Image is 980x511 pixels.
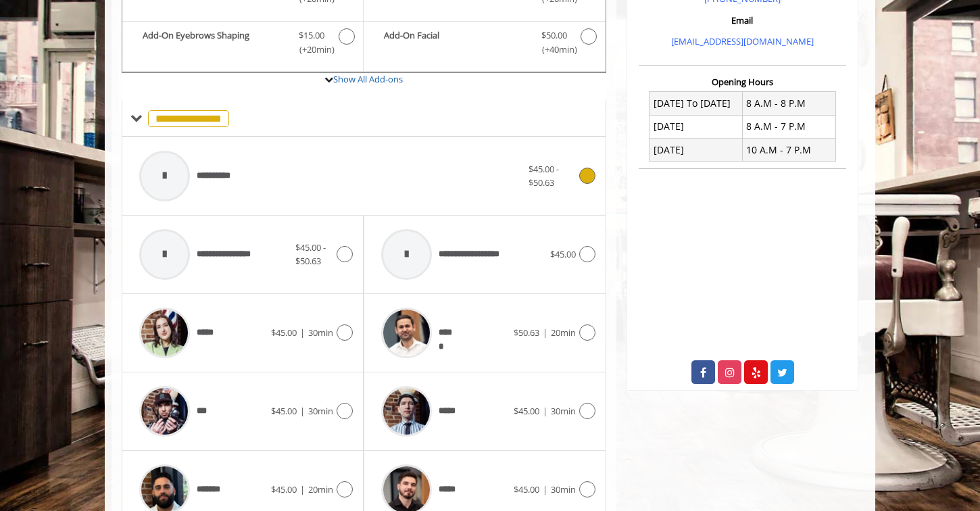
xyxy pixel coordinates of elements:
[650,115,743,138] td: [DATE]
[550,248,576,260] span: $45.00
[295,241,326,268] span: $45.00 - $50.63
[650,139,743,162] td: [DATE]
[534,43,574,57] span: (+40min )
[271,326,297,339] span: $45.00
[671,35,814,47] a: [EMAIL_ADDRESS][DOMAIN_NAME]
[308,483,333,495] span: 20min
[543,483,547,495] span: |
[370,28,598,60] label: Add-On Facial
[300,483,305,495] span: |
[541,28,567,43] span: $50.00
[642,16,843,25] h3: Email
[514,483,539,495] span: $45.00
[308,326,333,339] span: 30min
[742,115,835,138] td: 8 A.M - 7 P.M
[551,483,576,495] span: 30min
[742,139,835,162] td: 10 A.M - 7 P.M
[543,405,547,417] span: |
[551,326,576,339] span: 20min
[543,326,547,339] span: |
[551,405,576,417] span: 30min
[514,405,539,417] span: $45.00
[333,73,403,85] a: Show All Add-ons
[299,28,324,43] span: $15.00
[271,405,297,417] span: $45.00
[514,326,539,339] span: $50.63
[292,43,332,57] span: (+20min )
[300,326,305,339] span: |
[308,405,333,417] span: 30min
[384,28,527,57] b: Add-On Facial
[143,28,285,57] b: Add-On Eyebrows Shaping
[639,77,846,87] h3: Opening Hours
[129,28,356,60] label: Add-On Eyebrows Shaping
[271,483,297,495] span: $45.00
[529,163,559,189] span: $45.00 - $50.63
[650,92,743,115] td: [DATE] To [DATE]
[300,405,305,417] span: |
[742,92,835,115] td: 8 A.M - 8 P.M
